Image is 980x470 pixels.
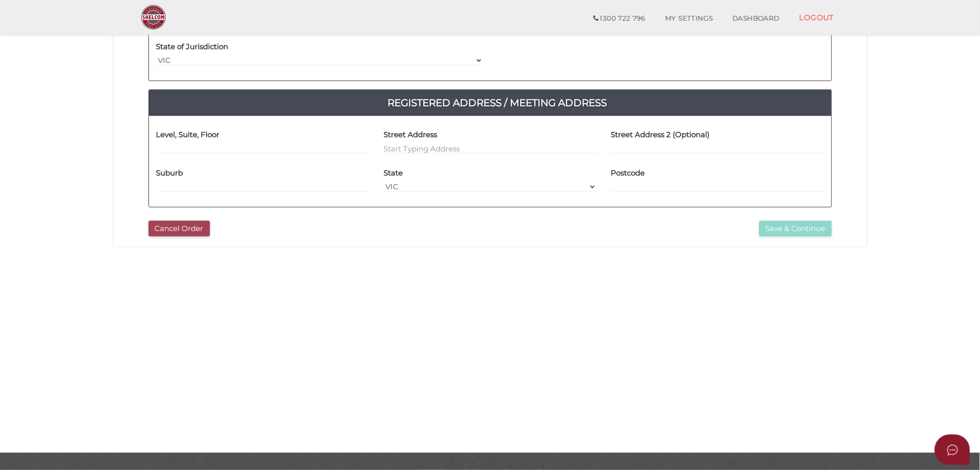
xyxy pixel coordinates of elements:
[156,169,183,177] h4: Suburb
[759,221,832,237] button: Save & Continue
[156,43,229,51] h4: State of Jurisdiction
[148,221,210,237] button: Cancel Order
[384,131,437,139] h4: Street Address
[584,9,655,29] a: 1300 722 796
[611,169,645,177] h4: Postcode
[384,169,403,177] h4: State
[723,9,790,29] a: DASHBOARD
[935,435,970,465] button: Open asap
[384,143,596,154] input: Start Typing Address
[156,131,220,139] h4: Level, Suite, Floor
[611,131,710,139] h4: Street Address 2 (Optional)
[655,9,723,29] a: MY SETTINGS
[790,7,844,28] a: LOGOUT
[156,95,839,111] h4: Registered Address / Meeting Address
